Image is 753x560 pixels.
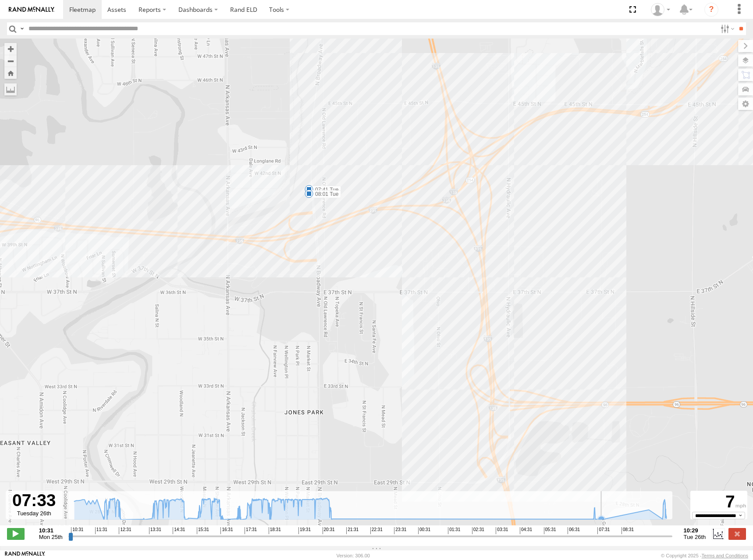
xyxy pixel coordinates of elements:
[448,527,460,534] span: 01:31
[648,3,673,16] div: Shane Miller
[4,43,17,55] button: Zoom in
[95,527,107,534] span: 11:31
[702,553,748,558] a: Terms and Conditions
[684,534,706,540] span: Tue 26th Aug 2025
[472,527,484,534] span: 02:31
[119,527,131,534] span: 12:31
[197,527,209,534] span: 15:31
[5,551,45,560] a: Visit our Website
[18,22,25,35] label: Search Query
[7,528,25,539] label: Play/Stop
[717,22,736,35] label: Search Filter Options
[9,7,54,13] img: rand-logo.svg
[496,527,508,534] span: 03:31
[39,534,63,540] span: Mon 25th Aug 2025
[728,528,746,539] label: Close
[4,67,17,79] button: Zoom Home
[704,3,718,17] i: ?
[544,527,556,534] span: 05:31
[622,527,634,534] span: 08:31
[692,492,746,512] div: 7
[309,190,341,198] label: 08:01 Tue
[738,98,753,110] label: Map Settings
[394,527,406,534] span: 23:31
[597,527,610,534] span: 07:31
[520,527,532,534] span: 04:31
[245,527,257,534] span: 17:31
[149,527,161,534] span: 13:31
[4,83,17,96] label: Measure
[661,553,748,558] div: © Copyright 2025 -
[323,527,335,534] span: 20:31
[418,527,430,534] span: 00:31
[370,527,383,534] span: 22:31
[269,527,281,534] span: 18:31
[39,527,63,534] strong: 10:31
[173,527,185,534] span: 14:31
[568,527,580,534] span: 06:31
[346,527,359,534] span: 21:31
[220,527,233,534] span: 16:31
[4,55,17,67] button: Zoom out
[309,186,341,194] label: 07:41 Tue
[298,527,311,534] span: 19:31
[684,527,706,534] strong: 10:29
[71,527,83,534] span: 10:31
[337,553,370,558] div: Version: 306.00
